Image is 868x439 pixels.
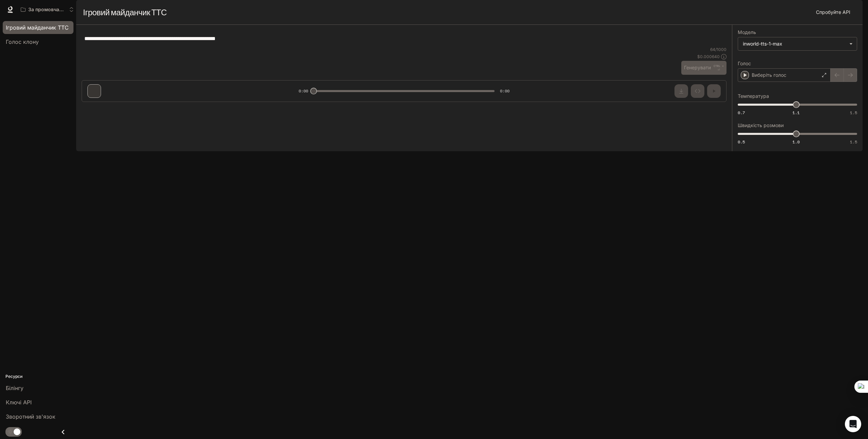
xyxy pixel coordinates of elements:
div: inworld-tts-1-max [743,40,846,47]
span: 1.5 [850,139,857,145]
span: 1.1 [792,110,800,116]
p: Швидкість розмови [738,123,784,128]
div: Відкрийте Intercom Messenger [845,416,861,432]
p: Модель [738,30,756,35]
p: Температура [738,94,769,99]
p: $ [697,54,720,59]
button: Відкрити меню робочої області [18,3,77,16]
div: inworld-tts-1-max [738,37,857,50]
font: 0.000640 [700,54,720,59]
span: 0.7 [738,110,745,116]
span: 1.5 [850,110,857,116]
p: Голос [738,61,751,66]
p: 64 / 1000 [710,47,727,52]
p: За промовчанням [28,7,66,13]
a: Спробуйте API [813,5,853,19]
span: 0.5 [738,139,745,145]
span: 1.0 [792,139,800,145]
p: Виберіть голос [752,72,786,78]
h1: Ігровий майданчик ТТС [83,5,167,19]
